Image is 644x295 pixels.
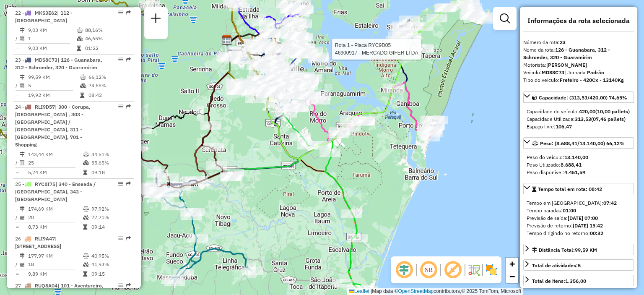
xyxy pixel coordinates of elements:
[15,168,19,177] td: =
[28,159,83,167] td: 25
[496,10,513,27] a: Exibir filtros
[15,235,61,249] span: | [STREET_ADDRESS]
[15,81,19,90] td: /
[523,76,634,84] div: Tipo do veículo:
[15,34,19,43] td: /
[527,230,631,237] div: Tempo dirigindo no retorno:
[20,160,25,165] i: Total de Atividades
[88,81,130,90] td: 74,65%
[91,252,131,260] td: 40,95%
[564,169,585,175] strong: 4.451,59
[20,75,25,80] i: Distância Total
[15,10,73,23] span: 22 -
[523,150,634,180] div: Peso: (8.688,41/13.140,00) 66,12%
[118,236,123,241] em: Opções
[77,36,83,41] i: % de utilização da cubagem
[527,161,631,169] div: Peso Utilizado:
[77,46,81,51] i: Tempo total em rota
[28,270,83,278] td: 9,89 KM
[28,150,83,159] td: 143,44 KM
[532,262,581,269] span: Total de atividades:
[523,47,610,60] strong: 126 - Guanabara, 312 - Schroeder, 320 - Guaramirim
[126,10,131,15] em: Rota exportada
[509,258,515,269] span: +
[523,275,634,286] a: Total de itens:1.356,00
[91,223,131,231] td: 09:14
[15,270,19,278] td: =
[221,34,232,45] img: CDD Joinville
[565,278,586,284] strong: 1.356,00
[35,10,57,16] span: MKS3E62
[35,282,57,289] span: RUQ8A04
[398,288,434,294] a: OpenStreetMap
[28,252,83,260] td: 177,97 KM
[15,104,91,148] span: | 300 - Corupa, [GEOGRAPHIC_DATA] , 303 - [GEOGRAPHIC_DATA] / [GEOGRAPHIC_DATA], 311 - [GEOGRAPHI...
[506,270,518,283] a: Zoom out
[28,26,76,34] td: 9,03 KM
[564,154,588,160] strong: 13.140,00
[15,91,19,99] td: =
[15,159,19,167] td: /
[83,225,87,230] i: Tempo total em rota
[523,69,634,76] div: Veículo:
[28,213,83,222] td: 20
[91,213,131,222] td: 77,71%
[77,28,83,33] i: % de utilização do peso
[20,206,25,211] i: Distância Total
[126,283,131,288] em: Rota exportada
[349,288,369,294] a: Leaflet
[118,181,123,186] em: Opções
[539,94,627,101] span: Capacidade: (313,53/420,00) 74,65%
[83,262,89,267] i: % de utilização da cubagem
[28,260,83,269] td: 18
[15,10,73,23] span: | 112 - [GEOGRAPHIC_DATA]
[527,115,631,123] div: Capacidade Utilizada:
[485,263,498,277] img: Exibir/Ocultar setores
[35,104,55,110] span: RLI9D57
[126,181,131,186] em: Rota exportada
[20,262,25,267] i: Total de Atividades
[118,10,123,15] em: Opções
[523,39,634,46] div: Número da rota:
[83,160,89,165] i: % de utilização da cubagem
[371,288,372,294] span: |
[527,108,631,115] div: Capacidade do veículo:
[88,73,130,81] td: 66,12%
[28,91,80,99] td: 19,92 KM
[467,263,480,277] img: Fluxo de ruas
[15,223,19,231] td: =
[575,116,591,122] strong: 313,53
[91,150,131,159] td: 34,51%
[509,271,515,282] span: −
[527,222,631,230] div: Previsão de retorno:
[523,104,634,134] div: Capacidade: (313,53/420,00) 74,65%
[15,235,61,249] span: 26 -
[15,57,102,70] span: 23 -
[523,61,634,69] div: Motorista:
[573,222,603,229] strong: [DATE] 15:42
[15,104,91,148] span: 24 -
[118,57,123,62] em: Opções
[91,260,131,269] td: 41,93%
[20,152,25,157] i: Distância Total
[118,283,123,288] em: Opções
[288,32,309,40] div: Atividade não roteirizada - ALCIMAR ALFLEN LIMIT
[590,230,603,236] strong: 00:32
[28,168,83,177] td: 5,74 KM
[556,123,572,130] strong: 106,47
[575,247,597,253] span: 99,59 KM
[561,162,582,168] strong: 8.688,41
[523,259,634,271] a: Total de atividades:5
[80,75,86,80] i: % de utilização do peso
[506,258,518,270] a: Zoom in
[91,270,131,278] td: 09:15
[80,83,86,88] i: % de utilização da cubagem
[540,140,625,146] span: Peso: (8.688,41/13.140,00) 66,12%
[126,236,131,241] em: Rota exportada
[347,288,523,295] div: Map data © contributors,© 2025 TomTom, Microsoft
[523,17,634,25] h4: Informações da rota selecionada
[88,91,130,99] td: 08:42
[20,36,25,41] i: Total de Atividades
[28,73,80,81] td: 99,59 KM
[603,200,617,206] strong: 07:42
